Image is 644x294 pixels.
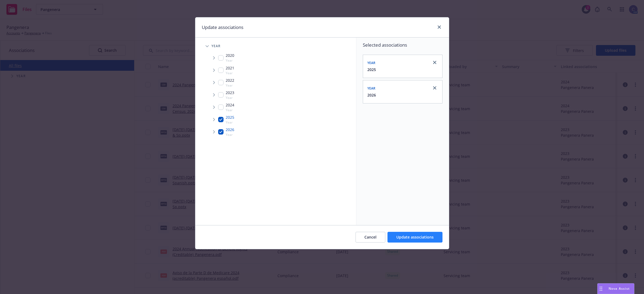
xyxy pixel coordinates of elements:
div: Drag to move [598,284,604,294]
h1: Update associations [202,24,243,31]
span: Selected associations [363,42,442,48]
span: Year [367,86,376,91]
span: 2020 [226,53,234,58]
span: Year [226,120,234,125]
span: Year [367,61,376,65]
span: Year [226,83,234,88]
button: 2026 [367,92,376,98]
button: Nova Assist [597,283,634,294]
span: Year [226,95,234,100]
a: close [431,59,438,66]
a: close [431,85,438,91]
span: 2026 [226,127,234,132]
div: Tree Example [195,41,356,138]
span: Year [226,71,234,75]
span: Cancel [364,235,376,240]
span: Year [211,44,221,48]
span: 2022 [226,77,234,83]
a: close [436,24,442,30]
button: Cancel [356,232,385,243]
span: Year [226,132,234,137]
span: 2023 [226,90,234,95]
button: 2025 [367,67,376,72]
span: Nova Assist [609,286,630,291]
span: 2024 [226,102,234,108]
span: 2021 [226,65,234,71]
span: Update associations [396,235,434,240]
button: Update associations [387,232,442,243]
span: 2025 [226,114,234,120]
span: Year [226,108,234,112]
span: Year [226,58,234,63]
